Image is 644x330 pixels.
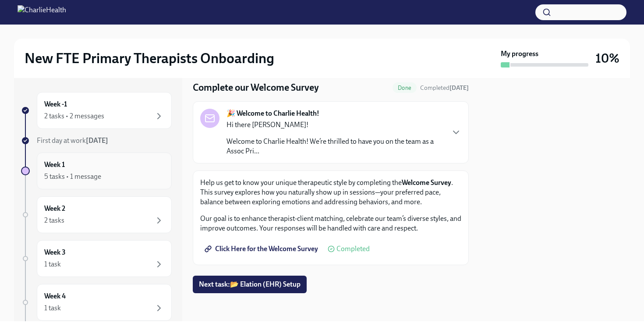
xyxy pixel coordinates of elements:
h6: Week 1 [44,160,65,170]
div: 2 tasks • 2 messages [44,111,104,121]
a: Week 41 task [21,284,172,321]
h2: New FTE Primary Therapists Onboarding [25,50,274,67]
p: Hi there [PERSON_NAME]! [226,120,444,130]
a: Week 15 tasks • 1 message [21,153,172,189]
span: Completed [336,245,370,252]
h3: 10% [595,50,619,66]
img: CharlieHealth [18,5,66,19]
a: Week -12 tasks • 2 messages [21,92,172,129]
h6: Week -1 [44,99,67,109]
strong: My progress [501,49,538,59]
span: Next task : 📂 Elation (EHR) Setup [199,280,301,289]
a: Week 22 tasks [21,196,172,233]
a: Click Here for the Welcome Survey [200,240,324,258]
div: 5 tasks • 1 message [44,172,101,181]
h6: Week 3 [44,248,66,257]
h6: Week 4 [44,291,66,301]
a: Week 31 task [21,240,172,277]
div: 2 tasks [44,216,64,225]
span: Completed [420,84,469,92]
div: 1 task [44,259,61,269]
p: Our goal is to enhance therapist-client matching, celebrate our team’s diverse styles, and improv... [200,214,461,233]
p: Help us get to know your unique therapeutic style by completing the . This survey explores how yo... [200,178,461,207]
a: First day at work[DATE] [21,136,172,145]
span: Click Here for the Welcome Survey [206,245,318,253]
span: First day at work [37,136,108,145]
p: Welcome to Charlie Health! We’re thrilled to have you on the team as a Assoc Pri... [226,137,444,156]
strong: [DATE] [449,84,469,92]
strong: [DATE] [86,136,108,145]
strong: 🎉 Welcome to Charlie Health! [226,109,319,118]
div: 1 task [44,303,61,313]
button: Next task:📂 Elation (EHR) Setup [193,276,307,293]
strong: Welcome Survey [402,178,451,187]
h4: Complete our Welcome Survey [193,81,319,94]
h6: Week 2 [44,204,65,213]
span: Done [393,85,417,91]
